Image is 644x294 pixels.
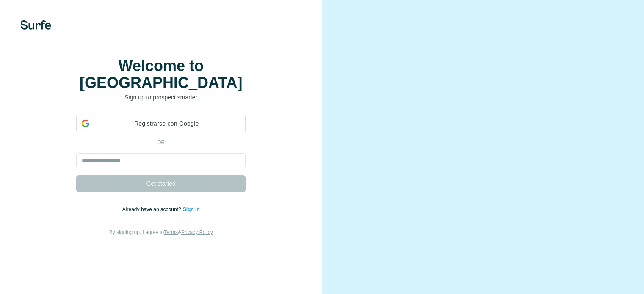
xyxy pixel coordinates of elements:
span: Already have an account? [122,206,183,212]
h1: Welcome to [GEOGRAPHIC_DATA] [76,58,246,91]
p: or [147,139,174,146]
img: Surfe's logo [20,20,51,30]
span: Registrarse con Google [93,119,240,128]
div: Registrarse con Google [76,115,246,132]
a: Terms [164,229,178,235]
a: Sign in [183,206,200,212]
p: Sign up to prospect smarter [76,93,246,102]
a: Privacy Policy [181,229,213,235]
span: By signing up, I agree to & [109,229,213,235]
